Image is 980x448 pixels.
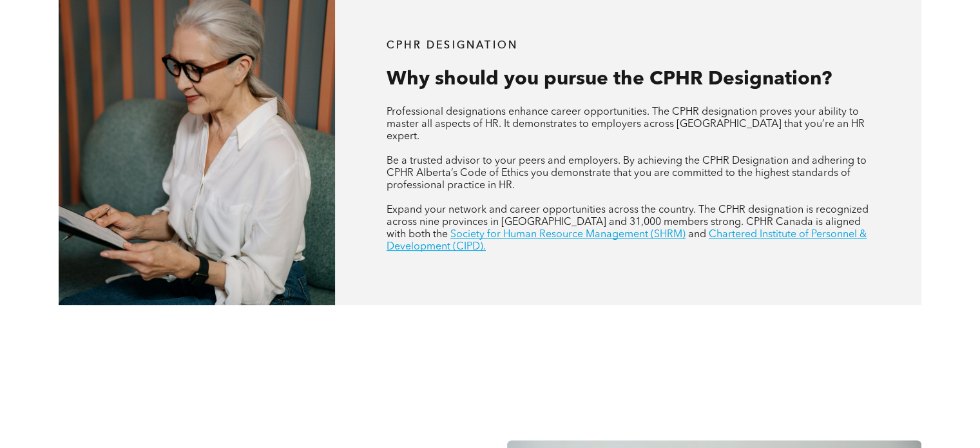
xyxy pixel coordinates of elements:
[387,205,869,240] span: Expand your network and career opportunities across the country. The CPHR designation is recogniz...
[387,229,867,252] a: Chartered Institute of Personnel & Development (CIPD).
[387,107,865,142] span: Professional designations enhance career opportunities. The CPHR designation proves your ability ...
[387,70,832,89] span: Why should you pursue the CPHR Designation?
[387,156,867,191] span: Be a trusted advisor to your peers and employers. By achieving the CPHR Designation and adhering ...
[450,229,686,240] a: Society for Human Resource Management (SHRM)
[387,41,518,51] span: CPHR DESIGNATION
[688,229,706,240] span: and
